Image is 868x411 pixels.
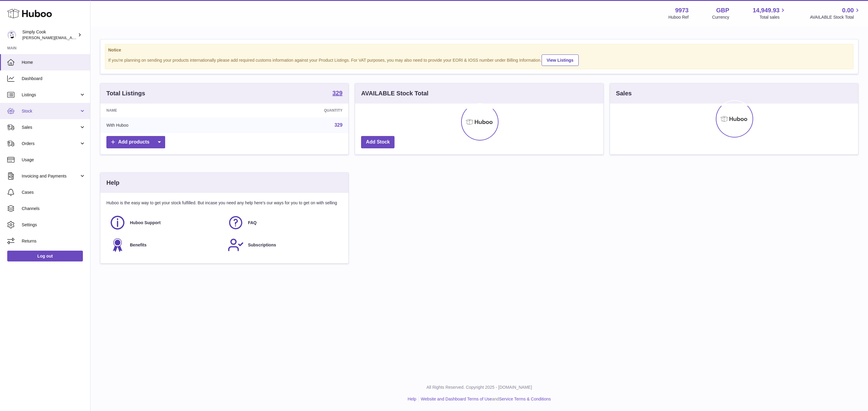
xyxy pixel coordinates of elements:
[668,14,689,20] div: Huboo Ref
[228,215,340,231] a: FAQ
[335,122,343,128] a: 329
[759,14,786,20] span: Total sales
[228,237,340,253] a: Subscriptions
[109,215,222,231] a: Huboo Support
[22,173,79,179] span: Invoicing and Payments
[22,222,86,228] span: Settings
[499,397,551,401] a: Service Terms & Conditions
[22,60,86,65] span: Home
[810,6,861,20] a: 0.00 AVAILABLE Stock Total
[248,220,257,226] span: FAQ
[22,206,86,212] span: Channels
[22,141,79,147] span: Orders
[108,54,850,66] div: If you're planning on sending your products internationally please add required customs informati...
[408,397,417,401] a: Help
[108,47,850,53] strong: Notice
[130,242,146,248] span: Benefits
[109,237,222,253] a: Benefits
[22,190,86,195] span: Cases
[106,89,145,97] h3: Total Listings
[810,14,861,20] span: AVAILABLE Stock Total
[248,242,276,248] span: Subscriptions
[616,89,632,97] h3: Sales
[100,104,231,117] th: Name
[106,179,119,187] h3: Help
[22,76,86,82] span: Dashboard
[542,54,579,66] a: View Listings
[106,200,342,206] p: Huboo is the easy way to get your stock fulfilled. But incase you need any help here's our ways f...
[753,6,786,20] a: 14,949.93 Total sales
[361,89,428,97] h3: AVAILABLE Stock Total
[22,35,121,40] span: [PERSON_NAME][EMAIL_ADDRESS][DOMAIN_NAME]
[22,157,86,163] span: Usage
[22,125,79,130] span: Sales
[231,104,348,117] th: Quantity
[332,90,342,97] a: 329
[716,6,729,14] strong: GBP
[7,30,16,39] img: emma@simplycook.com
[842,6,854,14] span: 0.00
[753,6,779,14] span: 14,949.93
[7,251,83,261] a: Log out
[22,108,79,114] span: Stock
[361,136,395,148] a: Add Stock
[100,117,231,133] td: With Huboo
[22,238,86,244] span: Returns
[95,385,863,390] p: All Rights Reserved. Copyright 2025 - [DOMAIN_NAME]
[22,92,79,98] span: Listings
[332,90,342,96] strong: 329
[106,136,165,148] a: Add products
[675,6,689,14] strong: 9973
[419,396,551,402] li: and
[130,220,161,226] span: Huboo Support
[22,29,77,41] div: Simply Cook
[712,14,729,20] div: Currency
[421,397,492,401] a: Website and Dashboard Terms of Use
